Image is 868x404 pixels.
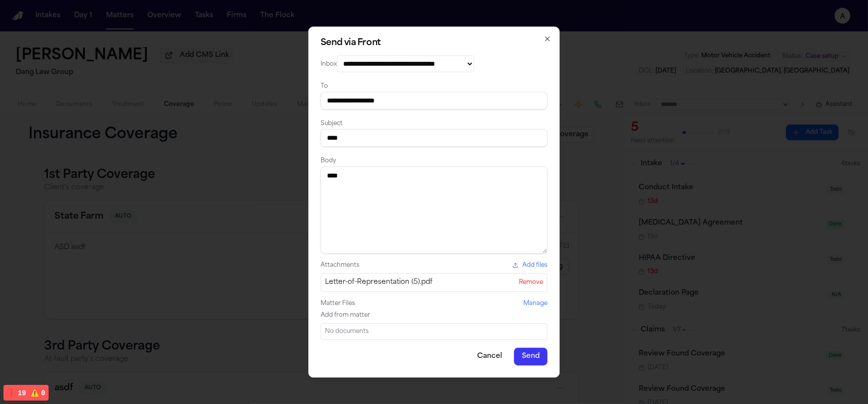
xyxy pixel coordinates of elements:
h2: Send via Front [321,39,547,48]
label: Inbox [321,61,337,67]
label: To [321,83,328,89]
label: Subject [321,121,343,126]
button: Cancel [469,348,510,365]
span: Letter-of-Representation (5).pdf [325,278,433,287]
button: Manage [523,300,547,307]
div: Add from matter [321,311,547,319]
label: Add files [513,261,547,269]
label: Matter Files [321,300,355,307]
label: Attachments [321,261,359,269]
select: Front inbox [337,55,474,72]
label: Body [321,158,336,164]
button: Send [514,348,547,365]
div: No documents [325,328,543,335]
button: Remove [519,278,543,286]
